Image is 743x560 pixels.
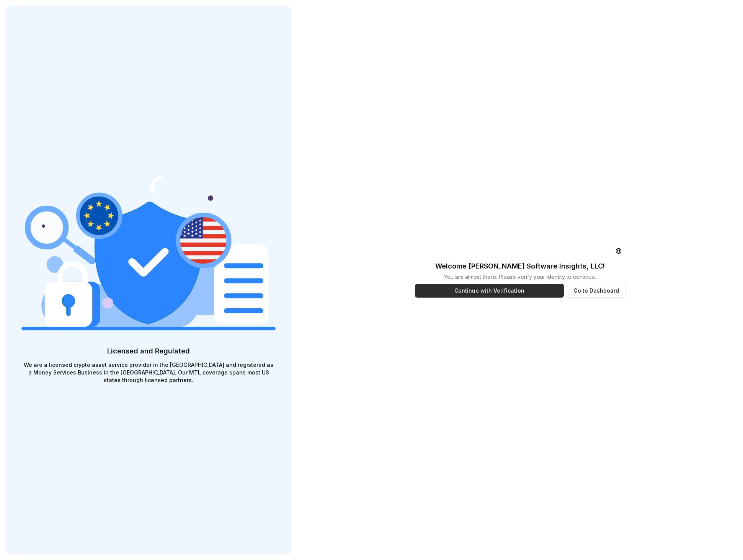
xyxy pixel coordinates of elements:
[435,261,605,272] p: Welcome [PERSON_NAME] Software Insights, LLC !
[21,346,276,357] p: Licensed and Regulated
[567,284,625,298] button: Go to Dashboard
[415,284,564,298] button: Continue with Verification
[21,361,276,384] p: We are a licensed crypto asset service provider in the [GEOGRAPHIC_DATA] and registered as a Mone...
[444,273,596,281] p: You are almost there. Please verify your identity to continue.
